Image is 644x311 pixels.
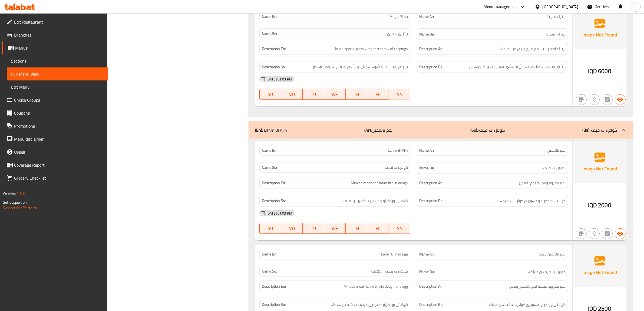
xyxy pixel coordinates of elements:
[281,89,303,100] button: MO
[419,283,442,290] strong: Description Ar:
[419,14,434,20] strong: Name Ar:
[2,158,108,171] a: Coverage Report
[348,225,365,232] span: TH
[14,32,103,38] span: Branches
[346,223,367,234] button: TH
[324,89,346,100] button: WE
[419,46,442,52] strong: Description Ar:
[259,89,281,100] button: SU
[342,197,408,204] span: گۆشتی وردکراو و هەویری کولێرە بە قیمە
[488,301,566,308] span: گۆشتی وردکراو، هەویری کولێرە بە قیمە و هێلکە
[2,171,108,184] a: Grocery Checklist
[419,165,435,171] strong: Name Ba:
[262,148,277,153] strong: Name En:
[262,14,277,20] strong: Name En:
[11,71,103,77] span: Full Menu View
[7,54,108,67] a: Sections
[389,89,411,100] button: SA
[14,19,103,25] span: Edit Restaurant
[255,127,287,133] p: Lahm Bi Ajin
[305,90,322,98] span: TU
[312,64,408,70] span: پیتزای تایبەت لە ماڵەوە لەگەڵ تێکەڵەی نهێنی لە زیادکراوەکان
[2,132,108,145] a: Menu disclaimer
[14,136,103,142] span: Menu disclaimer
[2,15,108,28] a: Edit Restaurant
[615,94,626,105] button: Available
[576,228,587,239] button: Not branch specific item
[14,175,103,181] span: Grocery Checklist
[528,268,566,275] span: کولێرە بە قیمەی هێلکە
[264,77,294,82] span: [DATE] 01:03 PM
[391,225,408,232] span: SA
[573,7,627,49] img: Ae5nvW7+0k+MAAAAAElFTkSuQmCC
[14,123,103,129] span: Promotions
[419,180,442,186] strong: Description Ar:
[388,148,408,153] span: Lahm Bi Ajin
[264,211,294,216] span: [DATE] 01:03 PM
[2,41,108,54] a: Menus
[582,126,590,134] b: (Ba):
[303,223,324,234] button: TU
[548,14,566,20] span: بيتزا سحرية
[371,268,408,274] span: کولێرە بە قیمەی هێلکە
[419,268,435,275] strong: Name Ba:
[365,126,372,134] b: (Ar):
[333,46,408,52] span: House special pizza with secret mix of toppings
[255,126,263,134] b: (En):
[2,106,108,119] a: Coupons
[419,64,443,70] strong: Description Ba:
[262,251,277,257] strong: Name En:
[573,141,627,183] img: Ae5nvW7+0k+MAAAAAElFTkSuQmCC
[346,89,367,100] button: TH
[344,283,408,290] span: Minced meat, lahm bi ajin dough and egg
[14,97,103,103] span: Choice Groups
[419,301,443,308] strong: Description Ba:
[262,165,277,170] strong: Name So:
[331,301,408,308] span: گۆشتی وردکراو، هەویری کولێرە بە قیمە و هێلکە
[348,90,365,98] span: TH
[3,199,28,206] span: Get support on:
[602,94,613,105] button: Not has choices
[573,245,627,287] img: Ae5nvW7+0k+MAAAAAElFTkSuQmCC
[365,127,393,133] p: لحم بالعجين
[281,223,303,234] button: MO
[469,64,566,70] span: پیتزای تایبەت لە ماڵەوە لەگەڵ تێکەڵەی نهێنی لە زیادکراوەکان
[303,89,324,100] button: TU
[539,251,566,257] span: لحم بالعجين بيضة
[2,28,108,41] a: Branches
[14,110,103,116] span: Coupons
[589,228,600,239] button: Purchased item
[499,46,566,52] span: بيتزا خاصة بالبيت مع مزيج سري من إضافات
[259,223,281,234] button: SU
[2,145,108,158] a: Upsell
[7,80,108,93] a: Edit Menu
[419,251,434,257] strong: Name Ar:
[2,119,108,132] a: Promotions
[11,58,103,64] span: Sections
[381,251,408,257] span: Lahm Bi Ajin Egg
[262,31,277,37] strong: Name So:
[615,228,626,239] button: Available
[542,165,566,171] span: کولێرە بە قیمە
[518,180,566,186] span: لحم مفروم وعجينة لحم بالعجين
[598,200,611,210] span: 2000
[500,197,566,204] span: گۆشتی وردکراو و هەویری کولێرە بە قیمە
[389,14,408,20] span: Magic Pizza
[602,228,613,239] button: Not has choices
[367,223,389,234] button: FR
[11,84,103,90] span: Edit Menu
[262,268,277,274] strong: Name So:
[7,67,108,80] a: Full Menu View
[470,127,505,133] p: کولێرە بە قیمە
[2,93,108,106] a: Choice Groups
[369,225,387,232] span: FR
[262,90,279,98] span: SU
[385,165,408,170] span: کولێرە بە قیمە
[419,148,434,153] strong: Name Ar:
[543,4,578,10] div: [GEOGRAPHIC_DATA]
[14,149,103,155] span: Upsell
[419,197,443,204] strong: Description Ba:
[262,283,286,290] strong: Description En:
[470,126,478,134] b: (So):
[367,89,389,100] button: FR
